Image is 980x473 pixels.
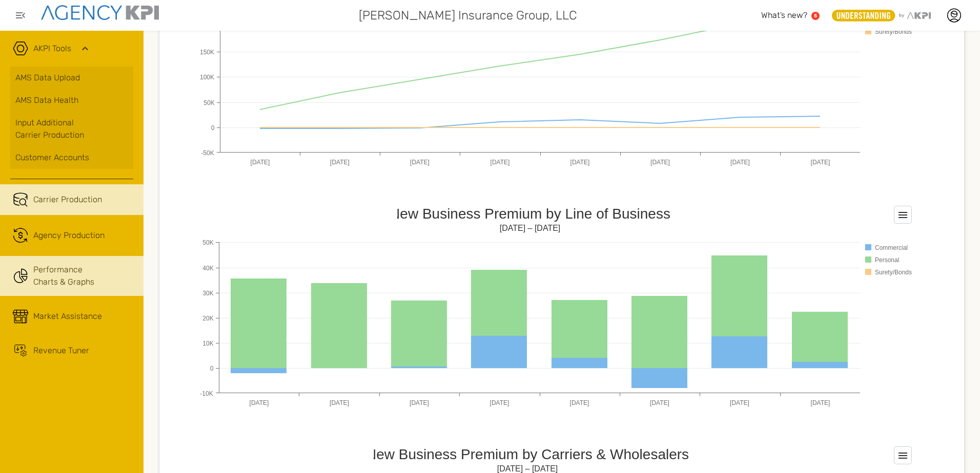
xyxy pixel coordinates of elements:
text: Commercial [875,244,908,251]
text: 0 [211,124,214,132]
text: [DATE] [410,399,429,406]
span: Carrier Production [33,193,102,206]
text: [DATE] [810,159,830,166]
text: 5 [814,13,817,18]
a: Input AdditionalCarrier Production [10,112,133,146]
a: AMS Data Health [10,89,133,112]
text: [DATE] [330,159,350,166]
text: [DATE] [810,399,830,406]
div: Revenue Tuner [33,345,89,357]
a: AKPI Tools [33,42,71,55]
text: Personal [875,256,899,264]
text: [DATE] [730,399,749,406]
img: agencykpi-logo-550x69-2d9e3fa8.png [41,5,159,20]
text: [DATE] – [DATE] [497,464,558,473]
text: -50K [201,149,214,157]
tspan: New Business Premium by Carriers & Wholesalers [365,446,688,462]
text: [DATE] [569,399,589,406]
text: 150K [199,49,214,56]
text: [DATE] [650,399,669,406]
text: [DATE] [330,399,349,406]
span: Agency Production [33,229,105,242]
div: Customer Accounts [15,152,128,164]
text: [DATE] [410,159,430,166]
text: 0 [210,365,213,372]
a: Customer Accounts [10,146,133,169]
text: 30K [202,290,213,297]
text: New Business Premium by Line of Business [390,206,670,222]
text: [DATE] [490,159,509,166]
text: 10K [202,340,213,347]
text: 50K [202,239,213,246]
text: Surety/Bonds [875,28,912,35]
text: [DATE] [250,159,270,166]
span: What’s new? [761,10,807,20]
text: 100K [199,74,214,81]
text: [DATE] – [DATE] [499,224,560,232]
text: [DATE] [730,159,750,166]
a: 5 [811,12,820,20]
div: Market Assistance [33,310,102,322]
text: [DATE] [570,159,589,166]
text: [DATE] [489,399,509,406]
span: AMS Data Health [15,94,78,106]
text: Surety/Bonds [875,269,912,276]
text: 40K [202,265,213,272]
a: AMS Data Upload [10,67,133,89]
text: [DATE] [249,399,269,406]
text: 50K [203,99,214,106]
text: 20K [202,315,213,322]
text: -10K [200,390,213,397]
text: [DATE] [650,159,670,166]
span: [PERSON_NAME] Insurance Group, LLC [359,6,577,25]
